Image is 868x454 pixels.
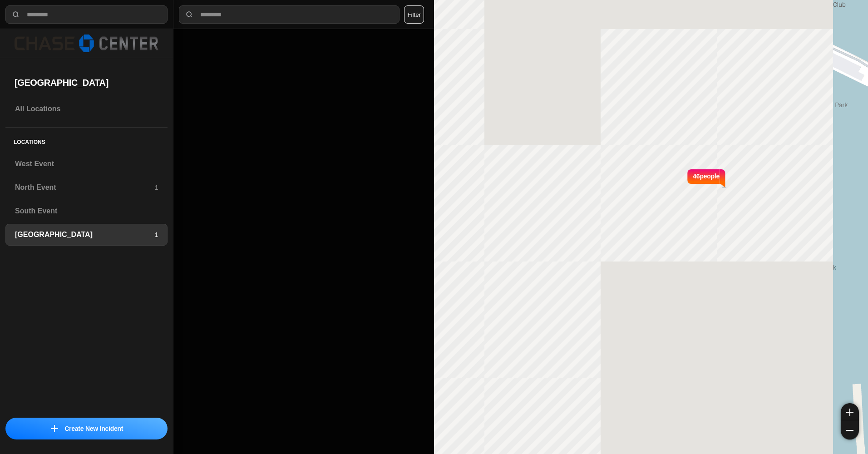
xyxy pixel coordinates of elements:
p: 46 people [693,172,720,192]
h3: North Event [15,182,155,193]
img: logo [15,35,158,52]
a: [GEOGRAPHIC_DATA]1 [5,224,168,246]
h3: [GEOGRAPHIC_DATA] [15,229,155,240]
p: Create New Incident [64,424,123,433]
h3: West Event [15,158,158,169]
button: Filter [404,5,424,24]
a: West Event [5,153,168,175]
h2: [GEOGRAPHIC_DATA] [15,76,158,89]
p: 1 [155,183,158,192]
button: iconCreate New Incident [5,418,168,439]
h5: Locations [5,128,168,153]
a: All Locations [5,98,168,120]
img: zoom-in [846,409,853,416]
h3: All Locations [15,104,158,114]
img: icon [51,425,58,432]
a: North Event1 [5,177,168,198]
h3: South Event [15,206,158,217]
button: zoom-out [841,421,859,439]
p: 1 [155,230,158,239]
img: search [11,10,20,19]
img: zoom-out [846,427,853,434]
a: South Event [5,200,168,222]
img: notch [686,168,693,188]
img: notch [720,168,726,188]
button: zoom-in [841,403,859,421]
img: search [185,10,194,19]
